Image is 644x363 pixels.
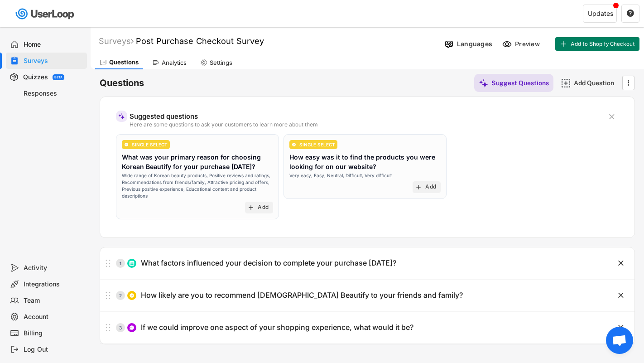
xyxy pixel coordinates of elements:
div: If we could improve one aspect of your shopping experience, what would it be? [141,323,413,332]
text:  [627,9,634,17]
div: SINGLE SELECT [132,142,168,147]
div: Add [258,204,269,211]
div: Very easy, Easy, Neutral, Difficult, Very difficult [289,172,392,179]
div: Team [24,296,83,305]
div: Suggested questions [130,113,601,120]
div: Updates [588,10,613,17]
img: MagicMajor%20%28Purple%29.svg [118,113,125,120]
img: ListMajor.svg [129,261,135,266]
div: Questions [109,58,139,66]
img: CircleTickMinorWhite.svg [292,142,296,147]
div: Surveys [99,36,134,46]
div: How likely are you to recommend [DEMOGRAPHIC_DATA] Beautify to your friends and family? [141,290,463,300]
div: Home [24,40,83,49]
button:  [626,10,634,18]
div: Integrations [24,280,83,289]
text:  [618,258,624,268]
button:  [616,259,625,268]
div: Activity [24,264,83,272]
font: Post Purchase Checkout Survey [136,36,264,46]
div: 1 [116,261,125,266]
div: Add Question [574,79,619,87]
div: Open chat [606,327,633,354]
div: Here are some questions to ask your customers to learn more about them [130,122,601,127]
text:  [618,290,624,300]
div: What was your primary reason for choosing Korean Beautify for your purchase [DATE]? [122,152,273,171]
button:  [624,76,633,90]
div: Analytics [162,59,187,67]
img: userloop-logo-01.svg [14,5,77,23]
div: Add [425,184,436,191]
div: Settings [210,59,232,67]
div: Suggest Questions [491,79,549,87]
div: Quizzes [23,73,48,82]
button: add [415,184,422,191]
img: AddMajor.svg [561,78,571,88]
h6: Questions [100,77,144,89]
div: Billing [24,329,83,338]
div: What factors influenced your decision to complete your purchase [DATE]? [141,258,396,268]
text:  [618,323,624,332]
button:  [616,323,625,332]
button:  [616,291,625,300]
div: Surveys [24,57,83,65]
text:  [628,78,630,87]
div: BETA [54,76,62,79]
img: Language%20Icon.svg [444,39,454,49]
div: 2 [116,293,125,298]
div: Preview [515,40,542,48]
div: Languages [457,40,492,48]
img: CircleTickMinorWhite.svg [129,293,135,298]
text:  [609,112,615,121]
button: Add to Shopify Checkout [555,37,639,51]
div: Log Out [24,345,83,354]
button: add [247,204,255,211]
span: Add to Shopify Checkout [571,41,635,47]
img: CircleTickMinorWhite.svg [124,142,129,147]
div: Responses [24,89,83,98]
div: 3 [116,325,125,330]
img: MagicMajor%20%28Purple%29.svg [479,78,488,88]
div: Account [24,313,83,321]
div: How easy was it to find the products you were looking for on our website? [289,152,441,171]
div: Wide range of Korean beauty products, Positive reviews and ratings, Recommendations from friends/... [122,172,273,199]
button:  [607,112,616,121]
img: ConversationMinor.svg [129,325,135,330]
div: SINGLE SELECT [299,142,335,147]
